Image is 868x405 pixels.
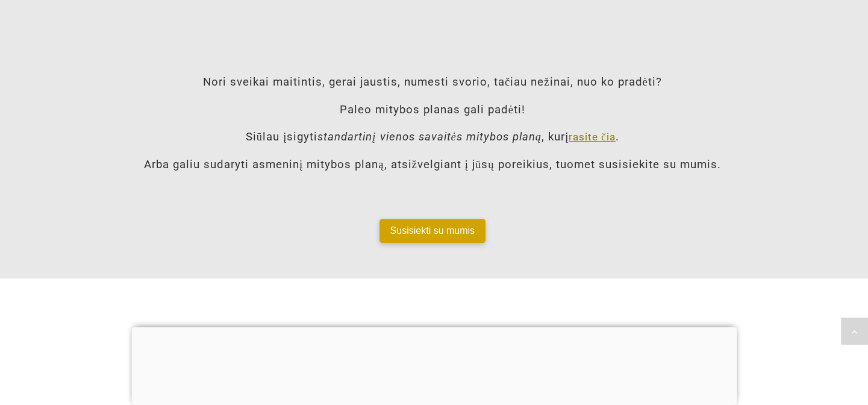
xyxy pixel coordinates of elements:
em: standartinį vienos savaitės mitybos planą [317,130,542,143]
span: Nori sveikai maitintis, gerai jaustis, numesti svorio, tačiau nežinai, nuo ko pradėti? [203,75,662,89]
span: Arba galiu sudaryti asmeninį mitybos planą, atsižvelgiant į jūsų poreikius, tuomet susisiekite su... [144,158,721,171]
iframe: Advertisement [131,327,737,402]
a: rasite čia [569,131,616,143]
span: Susisiekti su mumis [390,225,475,237]
span: Siūlau įsigyti , kurį . [246,130,619,143]
a: Susisiekti su mumis [379,219,486,243]
span: Paleo mitybos planas gali padėti! [340,103,525,116]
